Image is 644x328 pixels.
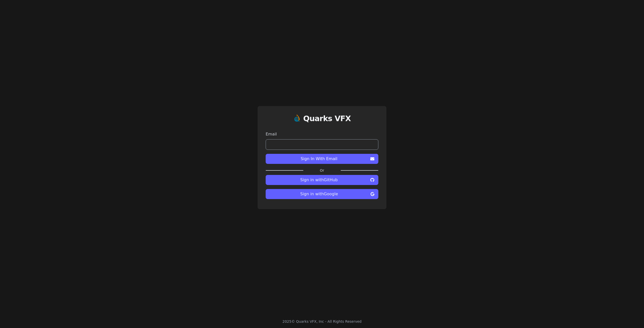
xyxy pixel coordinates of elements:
a: Quarks VFX [303,114,351,127]
span: Sign in with Google [270,191,369,197]
button: Sign in withGoogle [266,189,378,199]
label: Email [266,131,378,137]
span: Sign In With Email [270,156,368,162]
label: Or [303,168,341,173]
button: Sign in withGitHub [266,175,378,185]
h1: Quarks VFX [303,114,351,123]
div: 2025 © Quarks VFX, Inc - All Rights Reserved [283,319,362,324]
span: Sign in with GitHub [270,177,368,183]
button: Sign In With Email [266,154,378,164]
